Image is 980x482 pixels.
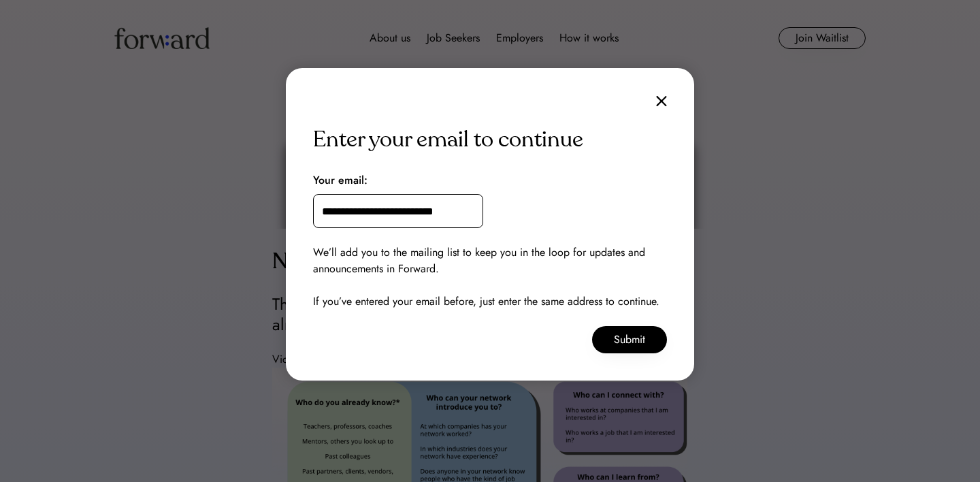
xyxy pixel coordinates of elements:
img: close.svg [656,95,667,107]
div: Enter your email to continue [313,123,583,156]
div: We’ll add you to the mailing list to keep you in the loop for updates and announcements in Forward. [313,244,667,277]
button: Submit [592,326,667,353]
div: Your email: [313,172,367,189]
div: If you’ve entered your email before, just enter the same address to continue. [313,293,659,310]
